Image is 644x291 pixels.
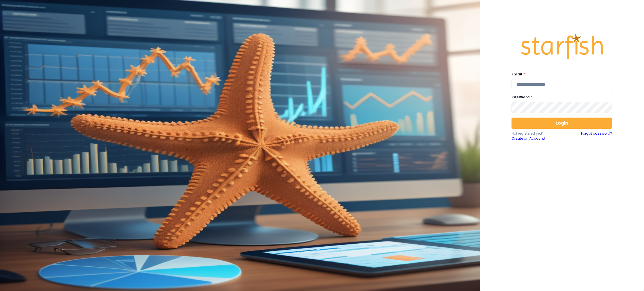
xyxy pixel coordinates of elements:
[520,29,604,64] img: Logo.42cb71d561138c82c4ab.png
[512,95,609,100] label: Password
[581,131,612,141] a: Forgot password?
[512,136,562,141] a: Create an Account!
[512,72,609,77] label: Email
[512,118,612,129] button: Login
[512,131,562,136] p: Not registered yet?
